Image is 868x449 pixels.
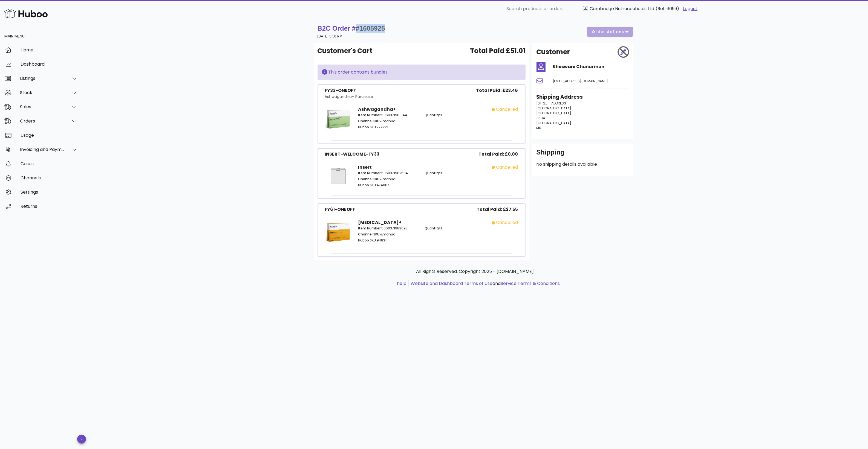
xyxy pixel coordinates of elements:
span: Huboo SKU: [358,238,377,243]
span: Channel SKU: [358,177,380,181]
div: cancelled [496,219,518,226]
span: #1605925 [356,25,385,32]
a: Logout [683,5,697,12]
div: Home [21,47,78,53]
div: Settings [21,189,78,195]
div: cancelled [496,164,518,171]
strong: [MEDICAL_DATA]+ [358,219,402,226]
p: 1 [425,113,485,118]
span: 11504 [537,116,545,120]
li: and [409,280,560,287]
span: [GEOGRAPHIC_DATA] [537,121,572,125]
span: Item Number: [358,171,381,175]
div: Returns [21,204,78,209]
h2: Customer [537,47,570,57]
div: Cases [21,161,78,166]
div: FY61-ONEOFF [325,206,355,213]
div: Channels [21,175,78,180]
div: Listings [20,76,65,81]
span: Huboo SKU: [358,125,377,129]
p: No shipping details available [537,161,628,168]
strong: Ashwagandha+ [358,106,396,112]
div: Ashwagandha+ Purchase [325,94,373,100]
span: Huboo SKU: [358,183,377,187]
div: Orders [20,118,65,124]
h4: Kheswani Chunurmun [553,63,628,70]
p: 277222 [358,125,418,130]
a: Website and Dashboard Terms of Use [411,280,492,287]
span: Total Paid: £23.46 [476,87,518,94]
span: MU [537,126,541,130]
span: Total Paid: £0.00 [479,151,518,158]
p: 5060371982584 [358,171,418,176]
p: 5060371983093 [358,226,418,231]
img: Huboo Logo [4,8,48,20]
a: help [397,280,406,287]
p: &manual [358,119,418,124]
span: Item Number: [358,113,381,117]
span: Total Paid £51.01 [470,46,526,56]
img: Product Image [325,106,352,133]
strong: Insert [358,164,372,170]
img: Product Image [325,164,352,188]
h3: Shipping Address [537,93,628,101]
span: [GEOGRAPHIC_DATA] [537,106,572,110]
div: Shipping [537,148,628,161]
span: [EMAIL_ADDRESS][DOMAIN_NAME] [553,79,608,83]
span: (Ref: 6099) [656,5,679,12]
span: Item Number: [358,226,381,231]
small: [DATE] 5:50 PM [318,34,342,38]
span: Cambridge Nutraceuticals Ltd [590,5,654,12]
span: Total Paid: £27.55 [477,206,518,213]
span: Quantity: [425,171,441,175]
p: &manual [358,232,418,237]
span: Customer's Cart [318,46,373,56]
p: All Rights Reserved. Copyright 2025 - [DOMAIN_NAME] [319,268,632,275]
p: 1 [425,226,485,231]
span: [STREET_ADDRESS]. [537,101,569,106]
div: Stock [20,90,65,95]
span: Quantity: [425,226,441,231]
div: This order contains bundles [322,69,521,75]
div: INSERT-WELCOME-FY33 [325,151,380,158]
span: Channel SKU: [358,119,380,123]
span: Channel SKU: [358,232,380,237]
a: Service Terms & Conditions [501,280,560,287]
p: 948311 [358,238,418,243]
div: cancelled [496,106,518,113]
p: 1 [425,171,485,176]
div: Invoicing and Payments [20,147,65,152]
span: Quantity: [425,113,441,117]
div: Dashboard [21,62,78,67]
strong: B2C Order # [318,25,385,32]
span: [GEOGRAPHIC_DATA] [537,111,572,115]
div: Usage [21,133,78,138]
p: &manual [358,177,418,182]
div: FY33-ONEOFF [325,87,373,94]
p: 5060371981044 [358,113,418,118]
p: 474887 [358,183,418,188]
div: Sales [20,104,65,109]
img: Product Image [325,219,352,246]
